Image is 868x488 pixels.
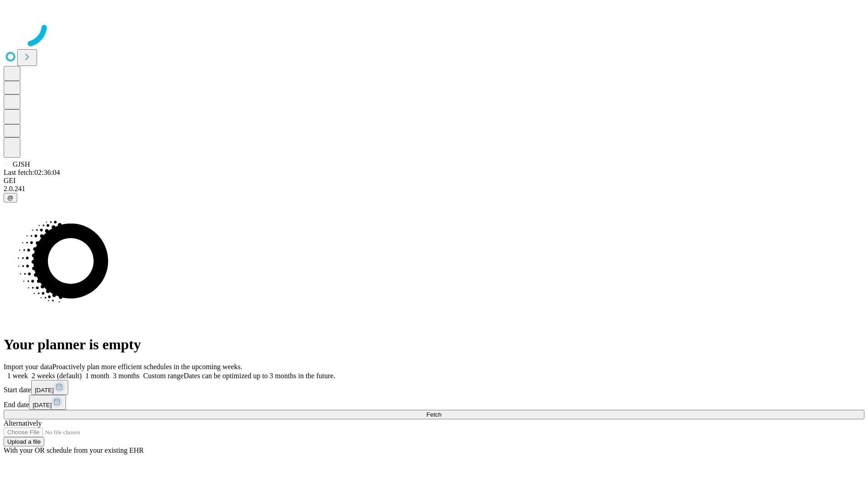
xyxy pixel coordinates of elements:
[4,380,864,395] div: Start date
[4,169,60,176] span: Last fetch: 02:36:04
[4,336,864,353] h1: Your planner is empty
[4,395,864,410] div: End date
[13,160,30,168] span: GJSH
[52,363,242,371] span: Proactively plan more efficient schedules in the upcoming weeks.
[85,372,109,380] span: 1 month
[426,411,441,418] span: Fetch
[7,194,14,201] span: @
[32,372,82,380] span: 2 weeks (default)
[4,419,42,427] span: Alternatively
[4,410,864,419] button: Fetch
[4,363,52,371] span: Import your data
[4,185,864,193] div: 2.0.241
[29,395,66,410] button: [DATE]
[184,372,335,380] span: Dates can be optimized up to 3 months in the future.
[35,387,54,394] span: [DATE]
[4,193,17,202] button: @
[4,437,44,446] button: Upload a file
[4,446,144,454] span: With your OR schedule from your existing EHR
[33,402,52,408] span: [DATE]
[7,372,28,380] span: 1 week
[143,372,184,380] span: Custom range
[113,372,140,380] span: 3 months
[4,177,864,185] div: GEI
[31,380,68,395] button: [DATE]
